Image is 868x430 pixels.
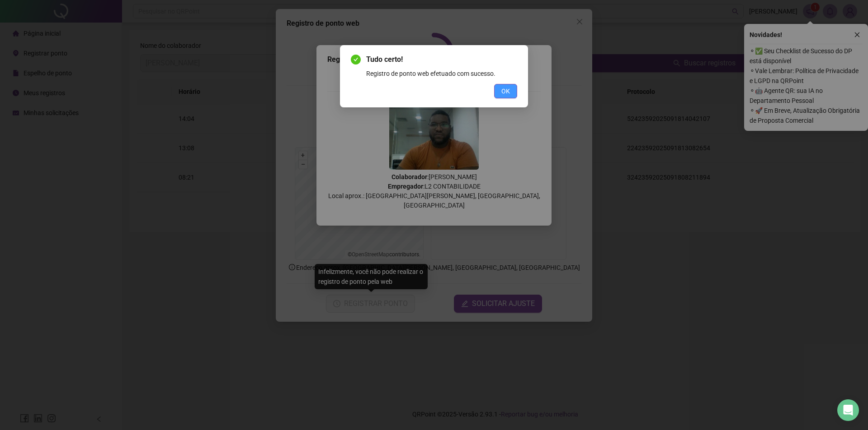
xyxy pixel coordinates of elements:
[494,84,517,98] button: OK
[366,69,517,79] div: Registro de ponto web efetuado com sucesso.
[351,55,361,65] span: check-circle
[366,54,517,65] span: Tudo certo!
[837,399,859,421] div: Open Intercom Messenger
[501,86,510,96] span: OK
